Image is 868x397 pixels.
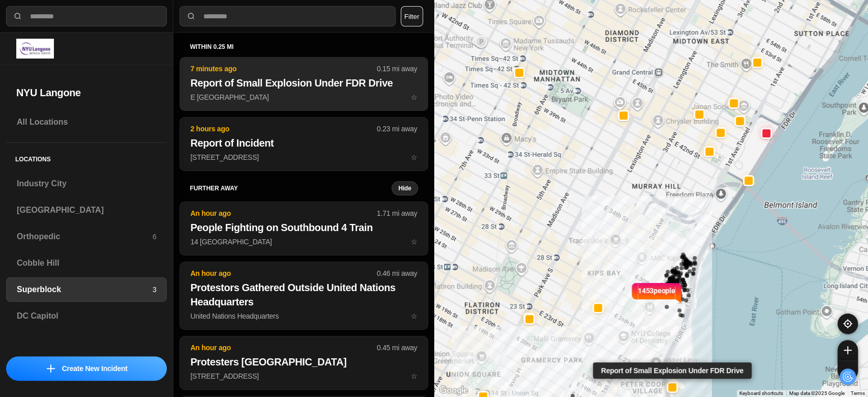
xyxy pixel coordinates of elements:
button: recenter [837,314,858,334]
p: An hour ago [190,268,377,278]
img: icon [47,364,55,373]
p: [STREET_ADDRESS] [190,152,417,162]
button: An hour ago0.45 mi awayProtesters [GEOGRAPHIC_DATA][STREET_ADDRESS]star [179,336,428,390]
h2: Report of Incident [190,136,417,150]
button: zoom-in [837,340,858,360]
button: Report of Small Explosion Under FDR Drive [667,382,678,393]
span: Map data ©2025 Google [789,390,845,396]
button: 2 hours ago0.23 mi awayReport of Incident[STREET_ADDRESS]star [179,117,428,171]
p: 14 [GEOGRAPHIC_DATA] [190,237,417,247]
img: notch [630,281,638,304]
h2: Report of Small Explosion Under FDR Drive [190,76,417,90]
p: 2 hours ago [190,124,377,134]
p: E [GEOGRAPHIC_DATA] [190,92,417,102]
h3: DC Capitol [17,310,156,322]
h3: Orthopedic [17,231,153,243]
span: star [411,312,417,320]
a: An hour ago1.71 mi awayPeople Fighting on Southbound 4 Train14 [GEOGRAPHIC_DATA]star [179,237,428,246]
a: Open this area in Google Maps (opens a new window) [437,384,470,397]
span: star [411,372,417,380]
img: logo [16,39,54,59]
img: zoom-in [844,346,852,354]
p: 6 [153,232,157,242]
a: 2 hours ago0.23 mi awayReport of Incident[STREET_ADDRESS]star [179,153,428,161]
span: star [411,93,417,101]
a: DC Capitol [6,304,167,328]
p: 3 [153,285,157,295]
small: Hide [398,184,411,192]
a: 7 minutes ago0.15 mi awayReport of Small Explosion Under FDR DriveE [GEOGRAPHIC_DATA]star [179,93,428,101]
h3: Cobble Hill [17,257,156,269]
p: United Nations Headquarters [190,311,417,321]
p: 1.71 mi away [377,208,417,218]
button: zoom-out [837,360,858,381]
p: 0.46 mi away [377,268,417,278]
p: An hour ago [190,343,377,353]
a: Superblock3 [6,277,167,302]
h2: NYU Langone [16,86,157,100]
span: star [411,238,417,246]
p: 0.23 mi away [377,124,417,134]
h2: Protesters [GEOGRAPHIC_DATA] [190,355,417,369]
a: An hour ago0.45 mi awayProtesters [GEOGRAPHIC_DATA][STREET_ADDRESS]star [179,372,428,380]
h3: All Locations [17,116,156,128]
button: Hide [392,181,417,195]
button: Keyboard shortcuts [739,390,783,397]
button: Filter [401,6,423,26]
h3: [GEOGRAPHIC_DATA] [17,204,156,216]
button: An hour ago0.46 mi awayProtestors Gathered Outside United Nations HeadquartersUnited Nations Head... [179,262,428,330]
a: Terms (opens in new tab) [851,390,865,396]
img: search [186,11,196,21]
h5: further away [190,184,392,192]
a: [GEOGRAPHIC_DATA] [6,198,167,222]
h2: People Fighting on Southbound 4 Train [190,220,417,235]
button: iconCreate New Incident [6,356,167,381]
img: search [13,11,23,21]
p: 0.45 mi away [377,343,417,353]
h3: Industry City [17,178,156,190]
h2: Protestors Gathered Outside United Nations Headquarters [190,280,417,309]
h5: within 0.25 mi [190,43,417,51]
img: zoom-out [844,366,852,375]
h3: Superblock [17,283,153,296]
span: star [411,153,417,161]
a: Cobble Hill [6,251,167,275]
button: An hour ago1.71 mi awayPeople Fighting on Southbound 4 Train14 [GEOGRAPHIC_DATA]star [179,202,428,256]
p: 0.15 mi away [377,64,417,74]
a: Orthopedic6 [6,224,167,249]
img: notch [675,281,683,304]
h5: Locations [6,143,167,172]
p: 1453 people [638,286,675,308]
p: Create New Incident [62,363,128,374]
img: recenter [843,319,852,328]
p: 7 minutes ago [190,64,377,74]
p: [STREET_ADDRESS] [190,371,417,381]
div: Report of Small Explosion Under FDR Drive [593,362,752,379]
p: An hour ago [190,208,377,218]
a: Industry City [6,172,167,196]
button: 7 minutes ago0.15 mi awayReport of Small Explosion Under FDR DriveE [GEOGRAPHIC_DATA]star [179,57,428,111]
a: An hour ago0.46 mi awayProtestors Gathered Outside United Nations HeadquartersUnited Nations Head... [179,311,428,320]
img: Google [437,384,470,397]
a: All Locations [6,110,167,134]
